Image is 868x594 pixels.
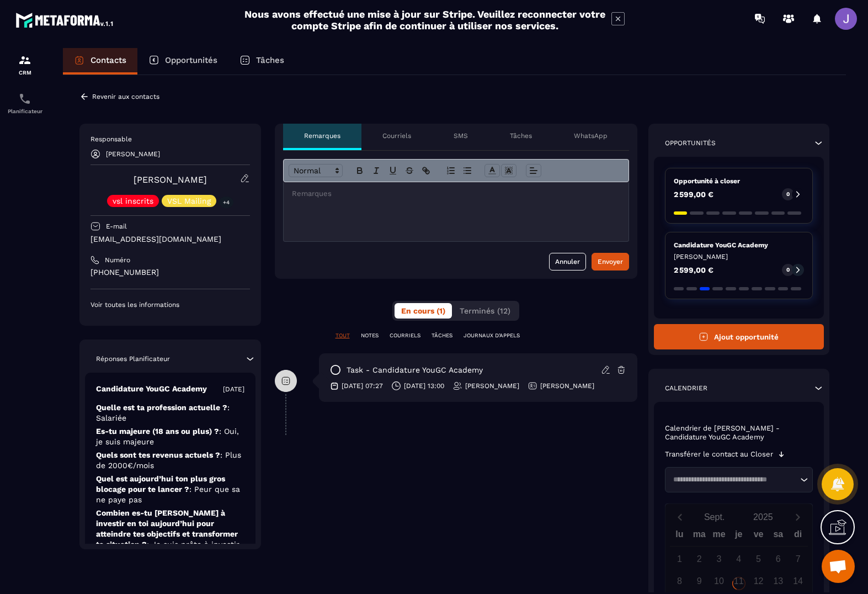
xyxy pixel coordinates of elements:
[592,253,629,271] button: Envoyer
[404,381,444,390] p: [DATE] 13:00
[549,253,586,271] button: Annuler
[228,48,295,75] a: Tâches
[395,303,452,319] button: En cours (1)
[96,354,170,363] p: Réponses Planificateur
[165,55,217,65] p: Opportunités
[574,131,608,140] p: WhatsApp
[96,426,244,447] p: Es-tu majeure (18 ans ou plus) ?
[3,84,47,123] a: schedulerschedulerPlanificateur
[90,135,250,144] p: Responsable
[674,252,805,261] p: [PERSON_NAME]
[90,234,250,245] p: [EMAIL_ADDRESS][DOMAIN_NAME]
[90,300,250,309] p: Voir toutes les informations
[674,241,805,250] p: Candidature YouGC Academy
[134,174,207,185] a: [PERSON_NAME]
[453,303,517,319] button: Terminés (12)
[256,55,284,65] p: Tâches
[244,8,606,31] h2: Nous avons effectué une mise à jour sur Stripe. Veuillez reconnecter votre compte Stripe afin de ...
[304,131,340,140] p: Remarques
[401,306,445,315] span: En cours (1)
[106,150,160,158] p: [PERSON_NAME]
[96,450,244,471] p: Quels sont tes revenus actuels ?
[92,93,159,100] p: Revenir aux contacts
[510,131,532,140] p: Tâches
[336,332,350,340] p: TOUT
[786,266,790,274] p: 0
[464,332,520,340] p: JOURNAUX D'APPELS
[96,540,239,559] span: : Je suis prête à investir moins de 300 €
[18,54,31,67] img: formation
[90,267,250,278] p: [PHONE_NUMBER]
[432,332,452,340] p: TÂCHES
[3,108,47,114] p: Planificateur
[361,332,379,340] p: NOTES
[96,508,244,560] p: Combien es-tu [PERSON_NAME] à investir en toi aujourd’hui pour atteindre tes objectifs et transfo...
[223,385,244,394] p: [DATE]
[460,306,510,315] span: Terminés (12)
[665,384,707,393] p: Calendrier
[137,48,228,75] a: Opportunités
[113,197,153,205] p: vsl inscrits
[822,550,855,583] div: Ouvrir le chat
[665,467,813,492] div: Search for option
[3,70,47,76] p: CRM
[96,402,244,423] p: Quelle est ta profession actuelle ?
[3,45,47,84] a: formationformationCRM
[219,197,233,208] p: +4
[465,381,519,390] p: [PERSON_NAME]
[674,266,713,274] p: 2 599,00 €
[15,10,115,30] img: logo
[598,256,623,267] div: Envoyer
[106,222,127,231] p: E-mail
[665,424,813,442] p: Calendrier de [PERSON_NAME] - Candidature YouGC Academy
[342,381,383,390] p: [DATE] 07:27
[665,139,716,147] p: Opportunités
[90,55,126,65] p: Contacts
[382,131,411,140] p: Courriels
[674,190,713,198] p: 2 599,00 €
[669,474,798,485] input: Search for option
[786,190,790,198] p: 0
[540,381,594,390] p: [PERSON_NAME]
[96,474,244,505] p: Quel est aujourd’hui ton plus gros blocage pour te lancer ?
[105,256,130,264] p: Numéro
[454,131,468,140] p: SMS
[390,332,420,340] p: COURRIELS
[347,365,483,375] p: task - Candidature YouGC Academy
[665,450,773,459] p: Transférer le contact au Closer
[18,92,31,105] img: scheduler
[674,177,805,185] p: Opportunité à closer
[96,384,207,394] p: Candidature YouGC Academy
[654,324,824,349] button: Ajout opportunité
[63,48,137,75] a: Contacts
[167,197,211,205] p: VSL Mailing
